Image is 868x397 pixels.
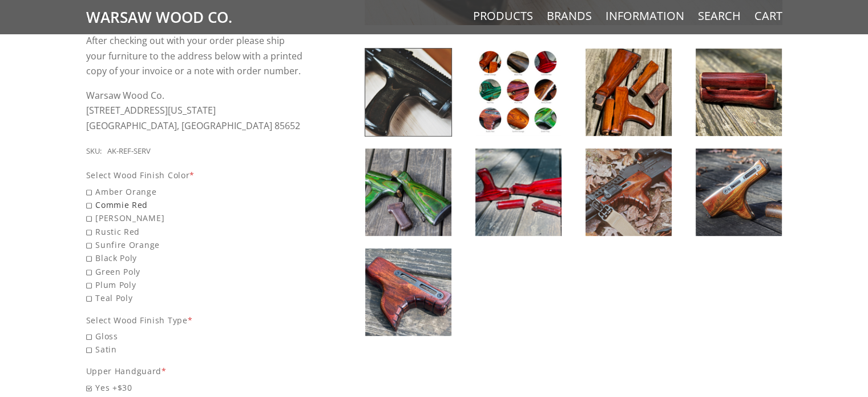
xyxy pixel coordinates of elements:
[86,211,305,224] span: [PERSON_NAME]
[696,149,782,236] img: AK Wood Refinishing Service
[86,145,102,158] div: SKU:
[86,314,305,327] div: Select Wood Finish Type
[86,225,305,238] span: Rustic Red
[86,89,164,102] span: Warsaw Wood Co.
[473,9,533,23] a: Products
[605,9,684,23] a: Information
[547,9,592,23] a: Brands
[86,185,305,198] span: Amber Orange
[86,343,305,356] span: Satin
[475,49,562,136] img: AK Wood Refinishing Service
[754,9,782,23] a: Cart
[86,33,305,79] p: After checking out with your order please ship your furniture to the address below with a printed...
[86,330,305,343] span: Gloss
[86,119,300,132] span: [GEOGRAPHIC_DATA], [GEOGRAPHIC_DATA] 85652
[86,251,305,264] span: Black Poly
[365,149,451,236] img: AK Wood Refinishing Service
[698,9,741,23] a: Search
[86,104,216,117] span: [STREET_ADDRESS][US_STATE]
[107,145,151,158] div: AK-REF-SERV
[86,364,305,378] div: Upper Handguard
[86,265,305,278] span: Green Poly
[86,198,305,211] span: Commie Red
[586,149,672,236] img: AK Wood Refinishing Service
[86,238,305,251] span: Sunfire Orange
[696,49,782,136] img: AK Wood Refinishing Service
[86,291,305,304] span: Teal Poly
[586,49,672,136] img: AK Wood Refinishing Service
[365,248,451,336] img: AK Wood Refinishing Service
[86,381,305,394] span: Yes +$30
[86,169,305,182] div: Select Wood Finish Color
[475,149,562,236] img: AK Wood Refinishing Service
[86,278,305,291] span: Plum Poly
[365,49,451,136] img: AK Wood Refinishing Service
